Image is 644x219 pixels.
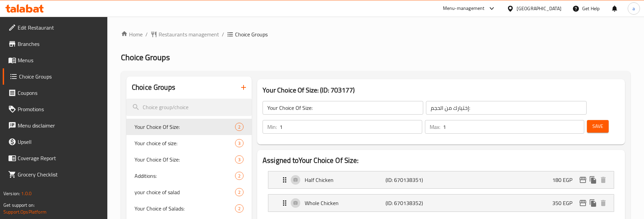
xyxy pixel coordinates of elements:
[235,155,244,164] div: Choices
[588,198,598,208] button: duplicate
[3,166,108,183] a: Grocery Checklist
[135,188,235,196] span: your choice of salad
[578,175,588,185] button: edit
[3,52,108,68] a: Menus
[135,123,235,131] span: Your Choice Of Size:
[18,89,102,97] span: Coupons
[135,139,235,147] span: Your choice of size:
[268,171,614,188] div: Expand
[18,154,102,162] span: Coverage Report
[578,198,588,208] button: edit
[126,151,252,168] div: Your Choice Of Size:3
[159,30,219,38] span: Restaurants management
[430,123,440,131] p: Max:
[121,30,630,38] nav: breadcrumb
[3,207,47,216] a: Support.OpsPlatform
[21,189,32,198] span: 1.0.0
[150,30,219,38] a: Restaurants management
[3,134,108,150] a: Upsell
[552,199,578,207] p: 350 EGP
[235,204,244,213] div: Choices
[235,173,243,179] span: 2
[588,175,598,185] button: duplicate
[235,156,243,163] span: 3
[132,82,175,92] h2: Choice Groups
[3,68,108,85] a: Choice Groups
[235,139,244,147] div: Choices
[235,30,268,38] span: Choice Groups
[235,188,244,196] div: Choices
[145,30,148,38] li: /
[235,205,243,212] span: 2
[3,85,108,101] a: Coupons
[126,99,252,116] input: search
[235,172,244,180] div: Choices
[18,121,102,130] span: Menu disclaimer
[121,50,170,65] span: Choice Groups
[135,155,235,164] span: Your Choice Of Size:
[443,4,485,13] div: Menu-management
[3,201,35,209] span: Get support on:
[235,123,244,131] div: Choices
[126,200,252,217] div: Your Choice of Salads:2
[18,138,102,146] span: Upsell
[19,72,102,81] span: Choice Groups
[3,101,108,117] a: Promotions
[235,124,243,130] span: 2
[121,30,143,38] a: Home
[235,189,243,196] span: 2
[263,155,620,166] h2: Assigned to Your Choice Of Size:
[386,176,440,184] p: (ID: 670138351)
[598,175,608,185] button: delete
[386,199,440,207] p: (ID: 670138352)
[263,168,620,191] li: Expand
[126,168,252,184] div: Additions:2
[268,195,614,212] div: Expand
[3,150,108,166] a: Coverage Report
[305,199,386,207] p: Whole Chicken
[598,198,608,208] button: delete
[305,176,386,184] p: Half Chicken
[126,184,252,200] div: your choice of salad2
[18,56,102,64] span: Menus
[135,172,235,180] span: Additions:
[235,140,243,147] span: 3
[18,23,102,32] span: Edit Restaurant
[263,191,620,215] li: Expand
[3,117,108,134] a: Menu disclaimer
[3,36,108,52] a: Branches
[126,135,252,151] div: Your choice of size:3
[3,19,108,36] a: Edit Restaurant
[126,119,252,135] div: Your Choice Of Size:2
[18,170,102,179] span: Grocery Checklist
[135,204,235,213] span: Your Choice of Salads:
[587,120,609,133] button: Save
[263,85,620,96] h3: Your Choice Of Size: (ID: 703177)
[18,40,102,48] span: Branches
[552,176,578,184] p: 180 EGP
[632,5,635,12] span: a
[222,30,224,38] li: /
[267,123,277,131] p: Min:
[3,189,20,198] span: Version:
[18,105,102,113] span: Promotions
[592,122,603,131] span: Save
[517,5,561,12] div: [GEOGRAPHIC_DATA]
